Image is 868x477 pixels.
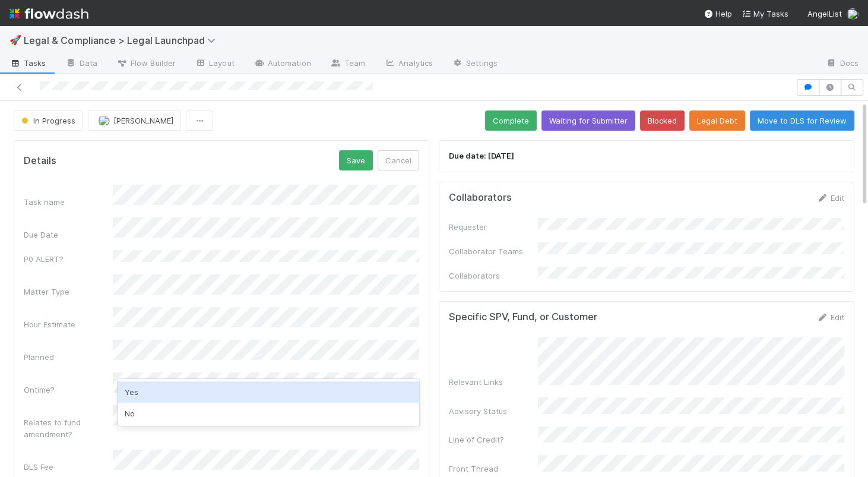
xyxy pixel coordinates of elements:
div: Help [704,8,732,20]
a: Data [56,55,107,74]
div: Relates to fund amendment? [24,416,113,440]
a: Layout [185,55,244,74]
img: avatar_b5be9b1b-4537-4870-b8e7-50cc2287641b.png [847,8,859,20]
span: My Tasks [742,9,788,18]
span: Legal & Compliance > Legal Launchpad [24,34,221,46]
span: In Progress [19,116,75,125]
button: Legal Debt [689,110,745,131]
a: Edit [816,312,844,322]
button: [PERSON_NAME] [88,110,181,131]
img: avatar_b5be9b1b-4537-4870-b8e7-50cc2287641b.png [98,115,110,127]
div: Front Thread [449,463,538,475]
button: Complete [485,110,537,131]
a: Team [321,55,375,74]
div: Planned [24,351,113,363]
button: Move to DLS for Review [750,110,854,131]
div: Due Date [24,229,113,241]
button: Cancel [378,150,419,170]
a: My Tasks [742,8,788,20]
div: DLS Fee [24,461,113,473]
h5: Collaborators [449,192,512,204]
div: Hour Estimate [24,318,113,330]
a: Docs [816,55,868,74]
div: Collaborator Teams [449,245,538,257]
a: Analytics [375,55,442,74]
div: Collaborators [449,270,538,282]
span: Flow Builder [116,57,176,69]
div: Task name [24,196,113,208]
a: Flow Builder [107,55,185,74]
span: AngelList [807,9,842,18]
a: Edit [816,193,844,203]
button: Blocked [640,110,685,131]
a: Automation [244,55,321,74]
span: 🚀 [9,35,21,45]
div: Relevant Links [449,376,538,388]
div: Advisory Status [449,405,538,417]
button: Waiting for Submitter [541,110,635,131]
div: Yes [118,381,419,403]
div: No [118,403,419,424]
strong: Due date: [DATE] [449,151,514,160]
span: [PERSON_NAME] [113,116,173,125]
div: Requester [449,221,538,233]
button: In Progress [14,110,83,131]
h5: Specific SPV, Fund, or Customer [449,311,597,323]
div: P0 ALERT? [24,253,113,265]
img: logo-inverted-e16ddd16eac7371096b0.svg [9,4,88,24]
span: Tasks [9,57,46,69]
h5: Details [24,155,56,167]
div: Ontime? [24,384,113,396]
button: Save [339,150,373,170]
a: Settings [442,55,507,74]
div: Line of Credit? [449,434,538,446]
div: Matter Type [24,286,113,298]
